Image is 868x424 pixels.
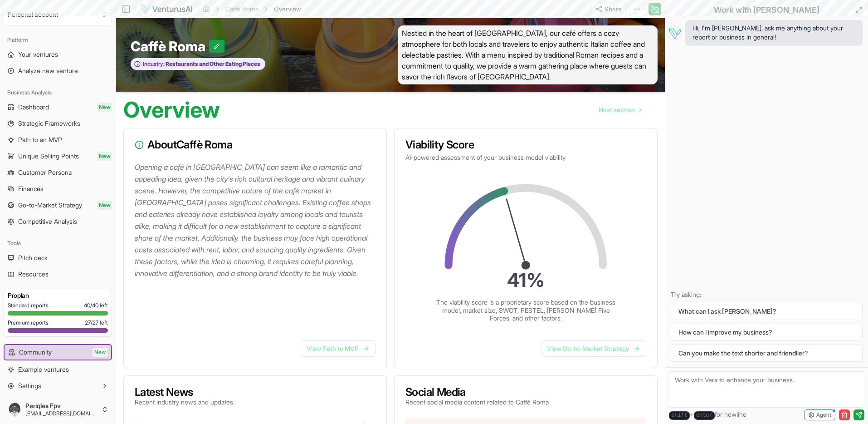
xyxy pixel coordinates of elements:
[18,381,41,390] span: Settings
[4,251,112,265] a: Pitch deck
[135,398,233,407] p: Recent industry news and updates
[816,411,831,419] span: Agent
[25,410,98,417] span: [EMAIL_ADDRESS][DOMAIN_NAME]
[671,303,863,320] button: What can I ask [PERSON_NAME]?
[4,362,112,377] a: Example ventures
[165,60,260,68] span: Restaurants and Other Eating Places
[84,302,108,309] span: 40 / 40 left
[667,25,682,40] img: Vera
[804,409,835,420] button: Agent
[4,64,112,78] a: Analyze new venture
[405,387,549,398] h3: Social Media
[4,379,112,393] button: Settings
[135,387,233,398] h3: Latest News
[5,345,111,360] a: CommunityNew
[18,217,77,226] span: Competitive Analysis
[18,253,48,262] span: Pitch deck
[541,340,646,357] a: View Go-to-Market Strategy
[694,411,715,420] kbd: enter
[18,201,82,210] span: Go-to-Market Strategy
[7,402,22,417] img: ACg8ocKMXEbDklY7jvPiXzdw1j1LEd-nhHCNtd-NUNbFOwy_Ke9lpw8=s96-c
[398,25,658,84] span: Nestled in the heart of [GEOGRAPHIC_DATA], our café offers a cozy atmosphere for both locals and ...
[4,33,112,47] div: Platform
[19,348,52,357] span: Community
[4,133,112,147] a: Path to an MVP
[135,161,379,279] p: Opening a café in [GEOGRAPHIC_DATA] can seem like a romantic and appealing idea, given the city's...
[18,184,44,193] span: Finances
[131,58,265,70] button: Industry:Restaurants and Other Eating Places
[85,319,108,326] span: 27 / 27 left
[18,365,69,374] span: Example ventures
[97,152,112,161] span: New
[4,267,112,281] a: Resources
[4,399,112,420] button: Periqles Fpv[EMAIL_ADDRESS][DOMAIN_NAME]
[591,101,649,119] a: Go to next page
[599,105,635,114] span: Next section
[8,319,49,326] span: Premium reports
[405,139,646,150] h3: Viability Score
[8,291,108,300] h3: Pro plan
[18,270,49,279] span: Resources
[8,302,49,309] span: Standard reports
[135,139,375,150] h3: About Caffè Roma
[669,410,746,420] span: + for newline
[18,152,79,161] span: Unique Selling Points
[97,201,112,210] span: New
[123,99,220,121] h1: Overview
[591,101,649,119] nav: pagination
[301,340,375,357] a: View Path to MVP
[405,398,549,407] p: Recent social media content related to Caffè Roma
[4,149,112,163] a: Unique Selling PointsNew
[671,324,863,341] button: How can I improve my business?
[671,290,863,299] p: Try asking:
[18,50,58,59] span: Your ventures
[4,214,112,229] a: Competitive Analysis
[507,269,545,291] text: 41 %
[131,38,209,54] span: Caffè Roma
[671,345,863,362] button: Can you make the text shorter and friendlier?
[18,103,49,112] span: Dashboard
[18,168,72,177] span: Customer Persona
[4,198,112,212] a: Go-to-Market StrategyNew
[4,85,112,100] div: Business Analysis
[18,135,62,144] span: Path to an MVP
[4,165,112,180] a: Customer Persona
[93,348,107,357] span: New
[18,66,78,75] span: Analyze new venture
[669,411,690,420] kbd: shift
[97,103,112,112] span: New
[18,119,80,128] span: Strategic Frameworks
[4,236,112,251] div: Tools
[4,182,112,196] a: Finances
[4,116,112,131] a: Strategic Frameworks
[25,402,98,410] span: Periqles Fpv
[435,298,617,322] p: The viability score is a proprietary score based on the business model, market size, SWOT, PESTEL...
[692,24,855,42] span: Hi, I'm [PERSON_NAME], ask me anything about your report or business in general!
[4,47,112,62] a: Your ventures
[4,100,112,114] a: DashboardNew
[143,60,165,68] span: Industry:
[405,153,646,162] p: AI-powered assessment of your business model viability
